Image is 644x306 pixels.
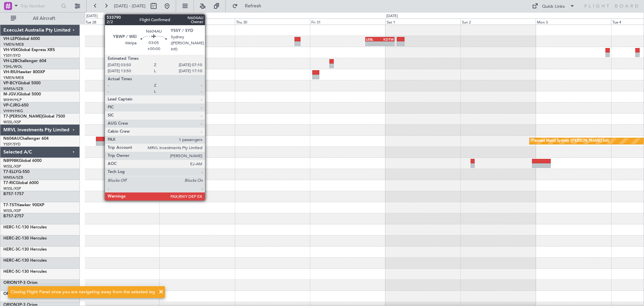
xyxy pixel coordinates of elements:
[3,236,47,241] a: HERC-2C-130 Hercules
[3,248,18,252] span: HERC-3
[86,13,98,19] div: [DATE]
[366,37,380,41] div: LEBL
[3,64,22,69] a: YSHL/WOL
[542,3,565,10] div: Quick Links
[536,18,611,25] div: Mon 3
[3,70,17,74] span: VH-RIU
[3,170,18,174] span: T7-ELLY
[3,42,24,47] a: YMEN/MEB
[3,164,21,169] a: WSSL/XSP
[3,159,19,163] span: N8998K
[3,192,24,196] a: B757-1757
[3,48,55,52] a: VH-VSKGlobal Express XRS
[3,59,46,63] a: VH-L2BChallenger 604
[3,248,47,252] a: HERC-3C-130 Hercules
[385,18,461,25] div: Sat 1
[3,137,20,141] span: N604AU
[3,203,16,207] span: T7-TST
[239,4,267,8] span: Refresh
[461,18,536,25] div: Sun 2
[3,70,45,74] a: VH-RIUHawker 800XP
[3,142,20,147] a: YSSY/SYD
[3,120,21,125] a: WSSL/XSP
[3,186,21,191] a: WSSL/XSP
[84,18,159,25] div: Tue 28
[3,259,47,263] a: HERC-4C-130 Hercules
[3,75,24,80] a: YMEN/MEB
[3,115,65,119] a: T7-[PERSON_NAME]Global 7500
[380,42,394,46] div: -
[366,42,380,46] div: -
[3,181,16,185] span: T7-RIC
[17,16,71,21] span: All Aircraft
[380,37,394,41] div: KDTW
[159,18,234,25] div: Wed 29
[3,48,18,52] span: VH-VSK
[3,270,47,274] a: HERC-5C-130 Hercules
[3,214,17,218] span: B757-2
[3,170,30,174] a: T7-ELLYG-550
[386,13,398,19] div: [DATE]
[3,97,22,102] a: WIHH/HLP
[3,203,44,207] a: T7-TSTHawker 900XP
[3,81,18,85] span: VP-BCY
[3,225,47,229] a: HERC-1C-130 Hercules
[3,259,18,263] span: HERC-4
[20,1,59,11] input: Trip Number
[3,214,24,218] a: B757-2757
[3,53,20,58] a: YSSY/SYD
[529,1,578,11] button: Quick Links
[3,81,41,85] a: VP-BCYGlobal 5000
[7,13,73,24] button: All Aircraft
[3,208,21,213] a: WSSL/XSP
[3,192,17,196] span: B757-1
[531,136,609,146] div: Planned Maint Sydney ([PERSON_NAME] Intl)
[3,108,23,114] a: VHHH/HKG
[3,225,18,229] span: HERC-1
[3,37,17,41] span: VH-LEP
[114,3,146,9] span: [DATE] - [DATE]
[3,181,39,185] a: T7-RICGlobal 6000
[11,289,155,296] div: Closing Flight Panel since you are navigating away from the selected leg
[229,1,269,11] button: Refresh
[3,236,18,241] span: HERC-2
[3,92,18,96] span: M-JGVJ
[3,270,18,274] span: HERC-5
[3,159,42,163] a: N8998KGlobal 6000
[3,137,49,141] a: N604AUChallenger 604
[3,86,23,91] a: WMSA/SZB
[235,18,310,25] div: Thu 30
[3,175,23,180] a: WMSA/SZB
[310,18,385,25] div: Fri 31
[3,37,40,41] a: VH-LEPGlobal 6000
[3,115,42,119] span: T7-[PERSON_NAME]
[3,59,17,63] span: VH-L2B
[3,103,29,107] a: VP-CJRG-650
[3,92,41,96] a: M-JGVJGlobal 5000
[3,103,17,107] span: VP-CJR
